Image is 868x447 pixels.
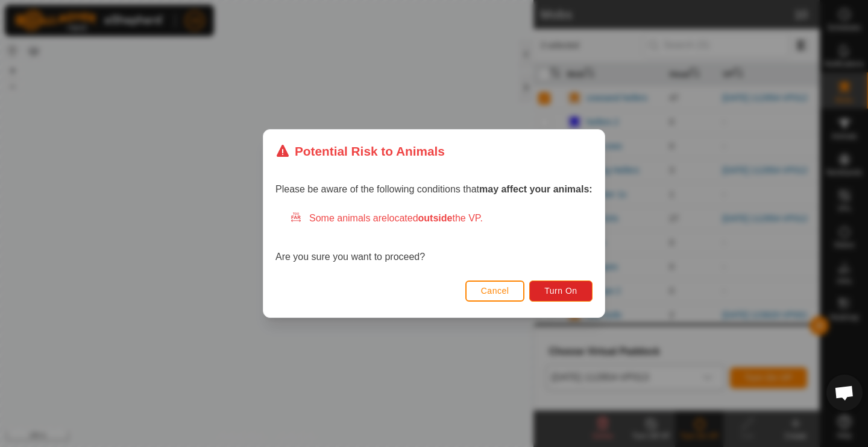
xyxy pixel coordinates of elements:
[275,184,593,194] span: Please be aware of the following conditions that
[826,375,863,411] a: Open chat
[479,184,593,194] strong: may affect your animals:
[418,213,453,223] strong: outside
[530,281,593,302] button: Turn On
[545,286,577,296] span: Turn On
[275,142,445,160] div: Potential Risk to Animals
[290,211,593,226] div: Some animals are
[275,211,593,264] div: Are you sure you want to proceed?
[387,213,483,223] span: located the VP.
[481,286,509,296] span: Cancel
[465,281,525,302] button: Cancel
